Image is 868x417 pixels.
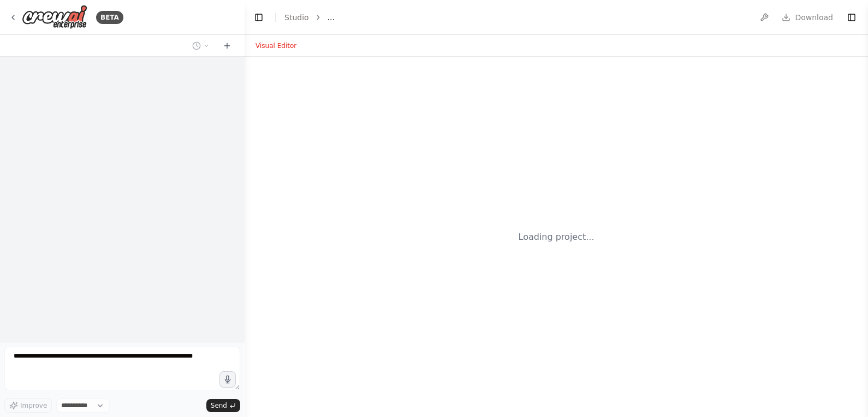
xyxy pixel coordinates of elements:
[284,13,309,22] a: Studio
[188,39,214,52] button: Switch to previous chat
[251,10,266,25] button: Hide left sidebar
[328,12,335,23] span: ...
[519,231,594,244] div: Loading project...
[96,11,123,24] div: BETA
[284,12,335,23] nav: breadcrumb
[206,399,240,412] button: Send
[20,401,47,410] span: Improve
[211,401,227,410] span: Send
[22,5,87,29] img: Logo
[249,39,303,52] button: Visual Editor
[4,398,52,413] button: Improve
[219,371,236,388] button: Click to speak your automation idea
[218,39,236,52] button: Start a new chat
[844,10,859,25] button: Show right sidebar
